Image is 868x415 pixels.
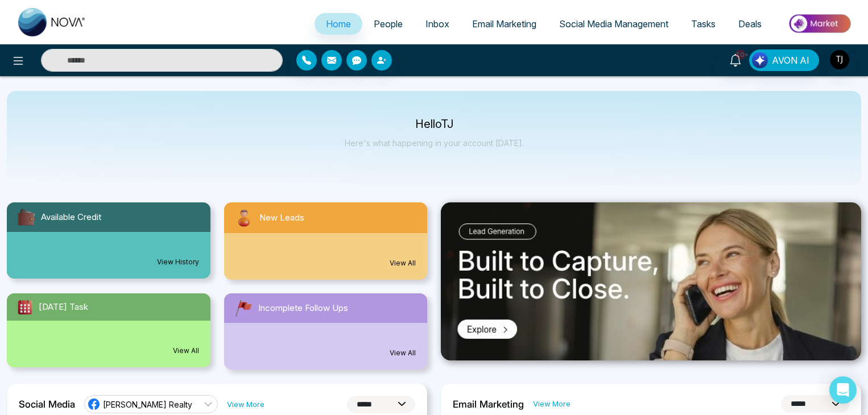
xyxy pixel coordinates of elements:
h2: Email Marketing [453,399,524,410]
img: Lead Flow [752,52,768,68]
a: New LeadsView All [217,202,435,280]
a: View History [157,257,199,267]
span: People [374,18,403,30]
span: Home [326,18,351,30]
a: View All [390,258,416,268]
img: . [441,202,861,360]
img: followUps.svg [233,298,254,318]
a: Inbox [414,13,461,35]
a: View More [533,399,571,409]
span: [PERSON_NAME] Realty [103,399,192,410]
img: Market-place.gif [779,11,861,36]
img: availableCredit.svg [16,207,36,227]
div: Open Intercom Messenger [829,376,857,404]
a: Deals [727,13,773,35]
img: newLeads.svg [233,207,255,229]
span: Social Media Management [559,18,668,30]
span: Tasks [691,18,716,30]
span: AVON AI [772,53,809,67]
img: Nova CRM Logo [18,8,86,36]
a: Social Media Management [548,13,680,35]
img: todayTask.svg [16,298,34,316]
img: User Avatar [830,50,849,69]
a: Email Marketing [461,13,548,35]
span: Deals [738,18,762,30]
button: AVON AI [749,49,819,71]
span: New Leads [259,211,304,225]
a: Tasks [680,13,727,35]
a: View All [390,348,416,358]
span: Email Marketing [472,18,536,30]
p: Hello TJ [345,119,524,129]
span: Inbox [425,18,449,30]
p: Here's what happening in your account [DATE]. [345,138,524,148]
a: View More [227,399,264,410]
a: Home [315,13,362,35]
a: View All [173,346,199,356]
a: 10+ [722,49,749,69]
span: Incomplete Follow Ups [258,302,348,315]
span: Available Credit [41,211,101,224]
h2: Social Media [19,399,75,410]
a: Incomplete Follow UpsView All [217,293,435,370]
span: 10+ [735,49,746,60]
a: People [362,13,414,35]
span: [DATE] Task [39,301,88,314]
